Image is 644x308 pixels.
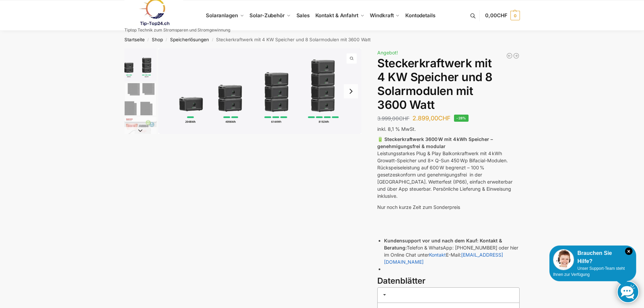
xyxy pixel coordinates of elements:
span: -28% [454,115,469,122]
span: Solaranlagen [206,12,238,19]
img: Customer service [553,249,574,270]
span: / [145,37,152,43]
a: 0,00CHF 0 [485,5,520,26]
img: Growatt-NOAH-2000-flexible-erweiterung [124,48,157,81]
span: CHF [399,115,409,122]
img: Growatt-NOAH-2000-flexible-erweiterung [158,48,362,134]
a: Kontodetails [403,0,438,31]
a: Balkonkraftwerk 1780 Watt mit 4 KWh Zendure Batteriespeicher Notstrom fähig [513,52,520,59]
strong: Kundensupport vor und nach dem Kauf: [384,238,478,243]
button: Next slide [344,84,358,98]
strong: 🔋 Steckerkraftwerk 3600 W mit 4 kWh Speicher – genehmigungsfrei & modular [377,136,493,149]
a: Solar-Zubehör [247,0,293,31]
a: Windkraft [367,0,403,31]
h3: Datenblätter [377,275,520,287]
li: 1 / 9 [158,48,362,134]
a: Shop [152,37,163,42]
span: Windkraft [370,12,393,19]
li: Telefon & WhatsApp: [PHONE_NUMBER] oder hier im Online Chat unter E-Mail: [384,237,520,265]
a: Sales [293,0,312,31]
nav: Breadcrumb [112,31,532,48]
span: Sales [296,12,310,19]
h1: Steckerkraftwerk mit 4 KW Speicher und 8 Solarmodulen mit 3600 Watt [377,56,520,112]
span: CHF [438,115,451,122]
span: Kontakt & Anfahrt [315,12,358,19]
strong: Kontakt & Beratung: [384,238,502,251]
a: Kontakt & Anfahrt [312,0,367,31]
i: Schließen [625,247,633,255]
li: 2 / 9 [123,82,157,116]
span: inkl. 8,1 % MwSt. [377,126,416,132]
div: Brauchen Sie Hilfe? [553,249,633,265]
button: Next slide [124,127,157,134]
p: Leistungsstarkes Plug & Play Balkonkraftwerk mit 4 kWh Growatt-Speicher und 8× Q-Sun 450 Wp Bifac... [377,136,520,199]
span: Kontodetails [405,12,435,19]
img: Nep800 [124,117,157,149]
span: Angebot! [377,50,398,55]
span: / [163,37,170,43]
bdi: 3.999,00 [377,115,409,122]
a: Balkonkraftwerk 890 Watt Solarmodulleistung mit 1kW/h Zendure Speicher [506,52,513,59]
img: 6 Module bificiaL [124,83,157,115]
li: 3 / 9 [123,116,157,150]
span: CHF [497,12,507,19]
a: Speicherlösungen [170,37,209,42]
p: Tiptop Technik zum Stromsparen und Stromgewinnung [124,28,230,32]
a: [EMAIL_ADDRESS][DOMAIN_NAME] [384,252,503,265]
span: Solar-Zubehör [249,12,285,19]
span: / [209,37,216,43]
p: Nur noch kurze Zeit zum Sonderpreis [377,204,520,211]
span: Unser Support-Team steht Ihnen zur Verfügung [553,266,625,277]
li: 1 / 9 [123,48,157,82]
bdi: 2.899,00 [412,115,451,122]
span: 0,00 [485,12,507,19]
a: growatt noah 2000 flexible erweiterung scaledgrowatt noah 2000 flexible erweiterung scaled [158,48,362,134]
span: 0 [510,11,520,20]
a: Kontakt [429,252,446,258]
a: Startseite [124,37,145,42]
